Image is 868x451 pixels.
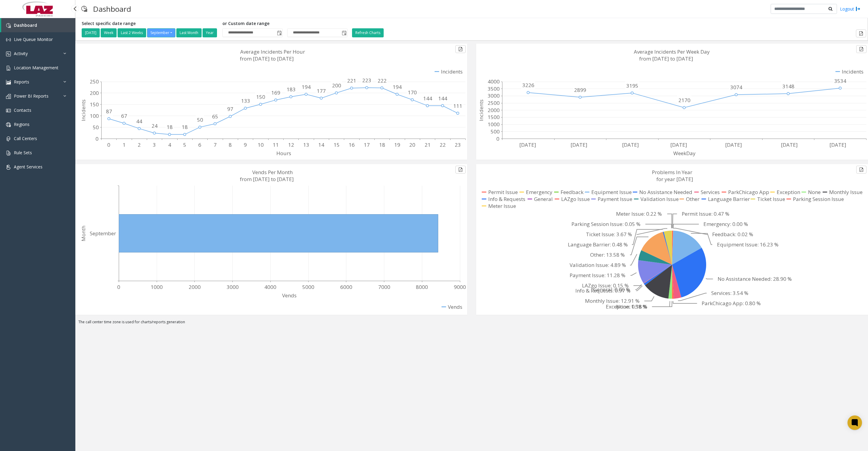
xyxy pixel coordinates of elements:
h5: or Custom date range [222,21,348,26]
text: Hours [276,150,291,157]
text: 3074 [730,84,742,91]
img: 'icon' [6,94,11,99]
img: 'icon' [6,80,11,85]
img: logout [856,6,860,12]
span: Contacts [14,107,31,113]
text: 1000 [151,283,163,290]
text: Vends [282,292,297,299]
text: Monthly Issue: 12.91 % [585,297,640,304]
text: 222 [378,77,387,84]
text: 50 [93,124,99,131]
text: [DATE] [622,141,639,148]
text: 87 [106,108,112,115]
img: 'icon' [6,165,11,170]
text: Services: 3.54 % [711,290,748,296]
text: 13 [303,141,309,148]
img: 'icon' [6,108,11,113]
text: 150 [90,101,99,108]
img: 'icon' [6,37,11,42]
text: 1 [123,141,126,148]
text: 16 [349,141,355,148]
text: Info & Requests: 0.97 % [575,287,631,294]
text: 2899 [574,86,586,93]
text: General: 0.06 % [593,286,630,293]
span: Activity [14,51,28,56]
text: LAZgo Issue: 0.15 % [582,282,629,289]
text: 6 [198,141,201,148]
text: from [DATE] to [DATE] [240,176,294,183]
text: [DATE] [670,141,687,148]
text: 194 [393,83,402,90]
text: Feedback: 0.02 % [712,231,753,238]
button: Week [101,28,117,37]
text: 500 [491,128,500,135]
text: 17 [364,141,370,148]
text: 133 [241,97,250,104]
text: 18 [167,124,173,130]
text: 97 [227,105,233,112]
text: for year [DATE] [656,176,693,183]
text: 5000 [302,283,314,290]
text: Emergency: 0.00 % [703,221,748,227]
img: 'icon' [6,151,11,155]
text: 0 [496,135,499,142]
text: 150 [256,93,265,100]
text: from [DATE] to [DATE] [240,55,294,62]
text: ParkChicago App: 0.80 % [702,300,761,307]
text: 3534 [834,77,846,84]
text: Incidents [80,99,87,121]
text: 24 [152,122,158,129]
button: [DATE] [82,28,100,37]
text: 221 [347,77,356,84]
img: 'icon' [6,52,11,56]
text: 0 [117,283,120,290]
button: Year [203,28,217,37]
button: Refresh Charts [352,28,384,37]
span: Call Centers [14,136,37,141]
text: No Assistance Needed: 28.90 % [718,275,792,282]
text: 18 [182,124,188,130]
text: Average Incidents Per Week Day [634,48,710,55]
text: 7000 [378,283,390,290]
span: Location Management [14,65,58,70]
text: [DATE] [725,141,742,148]
text: 169 [271,89,280,96]
text: 3226 [522,82,534,89]
text: Meter Issue: 0.22 % [616,210,662,217]
text: 21 [425,141,431,148]
text: 65 [212,113,218,120]
button: September [147,28,175,37]
text: from [DATE] to [DATE] [639,55,693,62]
text: 111 [453,102,462,109]
h5: Select specific date range [82,21,218,26]
text: 2 [138,141,141,148]
text: 12 [288,141,294,148]
text: 0 [107,141,110,148]
text: 4000 [264,283,276,290]
text: [DATE] [571,141,587,148]
text: 100 [90,112,99,119]
img: 'icon' [6,23,11,28]
span: Rule Sets [14,150,32,155]
text: Payment Issue: 11.28 % [570,272,625,279]
text: 3000 [488,92,500,99]
text: 19 [394,141,400,148]
text: 200 [332,82,341,89]
text: 2500 [488,99,500,106]
button: Export to pdf [856,45,866,53]
text: 4000 [488,78,500,85]
img: 'icon' [6,66,11,70]
text: Exception: 0.18 % [606,303,647,310]
text: 4 [168,141,171,148]
span: Regions [14,121,30,127]
text: Validation Issue: 4.89 % [570,262,626,268]
text: 177 [317,87,326,94]
text: 7 [214,141,217,148]
text: Permit Issue: 0.47 % [682,210,729,217]
a: Dashboard [1,18,75,32]
text: Month [80,226,87,241]
span: Power BI Reports [14,93,49,99]
text: 1000 [488,121,500,128]
button: Last Month [176,28,202,37]
text: Incidents [478,99,485,121]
